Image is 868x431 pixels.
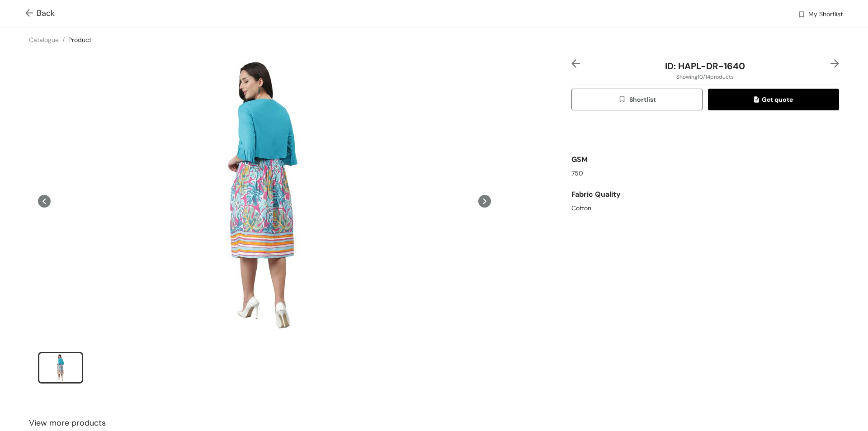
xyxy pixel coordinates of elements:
[830,59,839,68] img: right
[25,7,55,19] span: Back
[29,36,59,44] a: Catalogue
[618,95,629,105] img: wishlist
[708,89,839,110] button: quoteGet quote
[754,95,793,104] span: Get quote
[68,36,91,44] a: Product
[29,417,106,429] span: View more products
[676,73,734,81] span: Showing 10 / 14 products
[571,59,580,68] img: left
[797,10,806,20] img: wishlist
[571,204,839,213] div: Cotton
[808,9,843,20] span: My Shortlist
[571,151,839,169] div: GSM
[665,60,745,72] span: ID: HAPL-DR-1640
[62,36,65,44] span: /
[618,95,656,105] span: Shortlist
[38,352,83,384] li: slide item 1
[754,96,762,104] img: quote
[571,185,839,204] div: Fabric Quality
[571,89,703,110] button: wishlistShortlist
[25,9,37,19] img: Go back
[571,169,839,178] div: 750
